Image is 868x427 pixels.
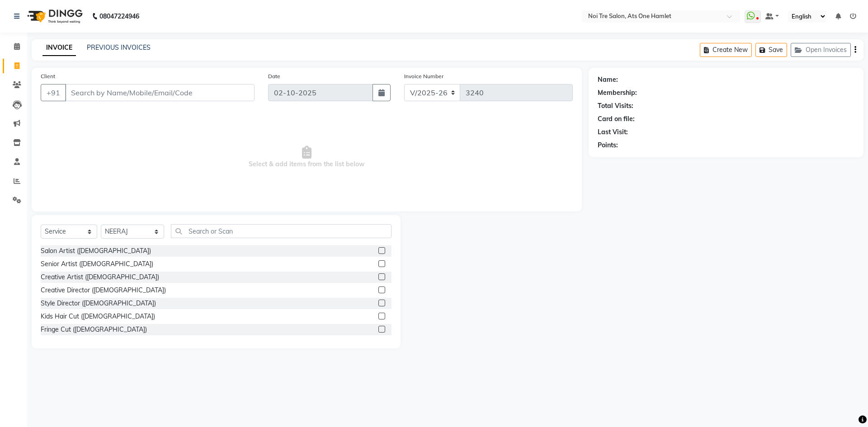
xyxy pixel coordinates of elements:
[41,286,166,295] div: Creative Director ([DEMOGRAPHIC_DATA])
[700,43,752,57] button: Create New
[41,84,66,101] button: +91
[65,84,255,101] input: Search by Name/Mobile/Email/Code
[598,75,618,84] div: Name:
[755,43,787,57] button: Save
[41,246,151,256] div: Salon Artist ([DEMOGRAPHIC_DATA])
[42,40,76,56] a: INVOICE
[598,114,635,124] div: Card on file:
[41,325,147,334] div: Fringe Cut ([DEMOGRAPHIC_DATA])
[41,272,159,282] div: Creative Artist ([DEMOGRAPHIC_DATA])
[404,72,443,80] label: Invoice Number
[23,4,85,29] img: logo
[598,127,628,137] div: Last Visit:
[41,112,573,202] span: Select & add items from the list below
[598,141,618,150] div: Points:
[41,72,55,80] label: Client
[41,299,156,308] div: Style Director ([DEMOGRAPHIC_DATA])
[171,224,392,238] input: Search or Scan
[41,312,155,321] div: Kids Hair Cut ([DEMOGRAPHIC_DATA])
[87,43,151,52] a: PREVIOUS INVOICES
[791,43,851,57] button: Open Invoices
[598,88,637,98] div: Membership:
[41,259,153,269] div: Senior Artist ([DEMOGRAPHIC_DATA])
[598,101,633,111] div: Total Visits:
[99,4,139,29] b: 08047224946
[268,72,280,80] label: Date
